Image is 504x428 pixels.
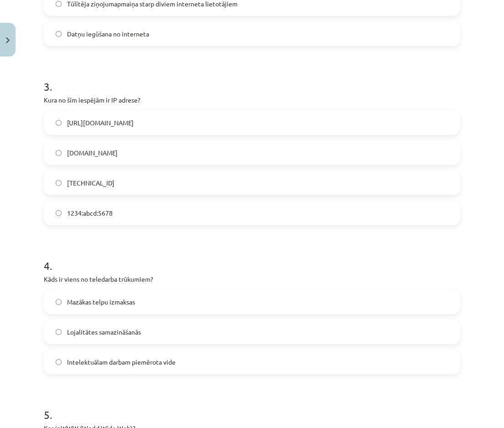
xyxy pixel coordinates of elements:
[56,329,62,335] input: Lojalitātes samazināšanās
[56,359,62,365] input: Intelektuālam darbam piemērota vide
[56,180,62,186] input: [TECHNICAL_ID]
[56,1,62,7] input: Tūlītēja ziņojumapmaiņa starp diviem interneta lietotājiem
[67,178,114,188] span: [TECHNICAL_ID]
[67,148,118,158] span: [DOMAIN_NAME]
[56,210,62,216] input: 1234:abcd:5678
[67,297,135,307] span: Mazākas telpu izmaksas
[67,29,149,39] span: Datņu iegūšana no interneta
[67,118,134,128] span: [URL][DOMAIN_NAME]
[44,95,460,105] p: Kura no šīm iespējām ir IP adrese?
[44,274,460,284] p: Kāds ir viens no teledarba trūkumiem?
[56,299,62,305] input: Mazākas telpu izmaksas
[67,208,113,218] span: 1234:abcd:5678
[56,150,62,156] input: [DOMAIN_NAME]
[67,357,176,367] span: Intelektuālam darbam piemērota vide
[6,37,10,43] img: icon-close-lesson-0947bae3869378f0d4975bcd49f059093ad1ed9edebbc8119c70593378902aed.svg
[44,392,460,421] h1: 5 .
[44,243,460,272] h1: 4 .
[56,120,62,126] input: [URL][DOMAIN_NAME]
[67,327,141,337] span: Lojalitātes samazināšanās
[44,64,460,93] h1: 3 .
[56,31,62,37] input: Datņu iegūšana no interneta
